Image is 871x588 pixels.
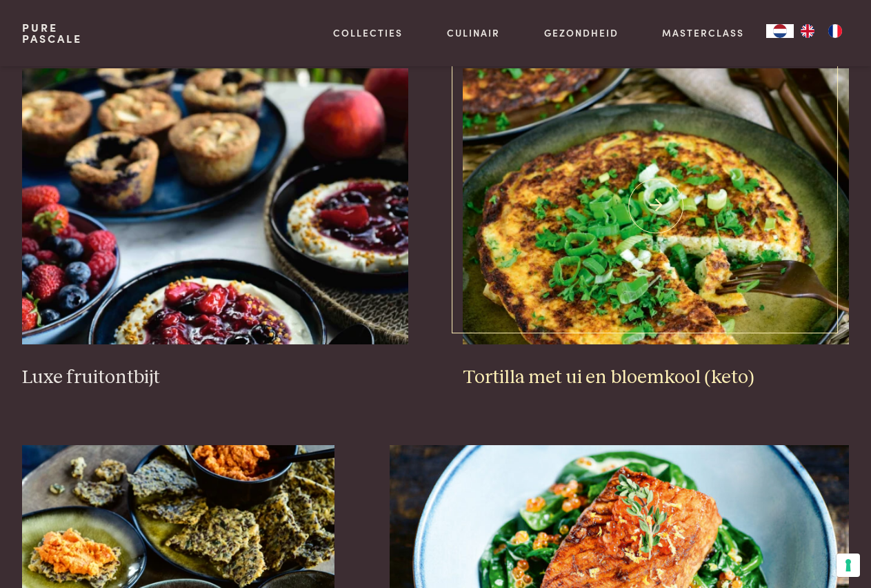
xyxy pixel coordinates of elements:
[794,24,821,38] a: EN
[447,26,500,40] a: Culinair
[463,68,849,344] img: Tortilla met ui en bloemkool (keto)
[794,24,849,38] ul: Language list
[22,68,408,390] a: Luxe fruitontbijt Luxe fruitontbijt
[766,24,849,38] aside: Language selected: Nederlands
[837,553,860,577] button: Uw voorkeuren voor toestemming voor trackingtechnologieën
[766,24,794,38] a: NL
[333,26,403,40] a: Collecties
[463,68,849,390] a: Tortilla met ui en bloemkool (keto) Tortilla met ui en bloemkool (keto)
[821,24,849,38] a: FR
[22,366,408,390] h3: Luxe fruitontbijt
[662,26,744,40] a: Masterclass
[22,68,408,344] img: Luxe fruitontbijt
[463,366,849,390] h3: Tortilla met ui en bloemkool (keto)
[544,26,619,40] a: Gezondheid
[22,22,82,44] a: PurePascale
[766,24,794,38] div: Language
